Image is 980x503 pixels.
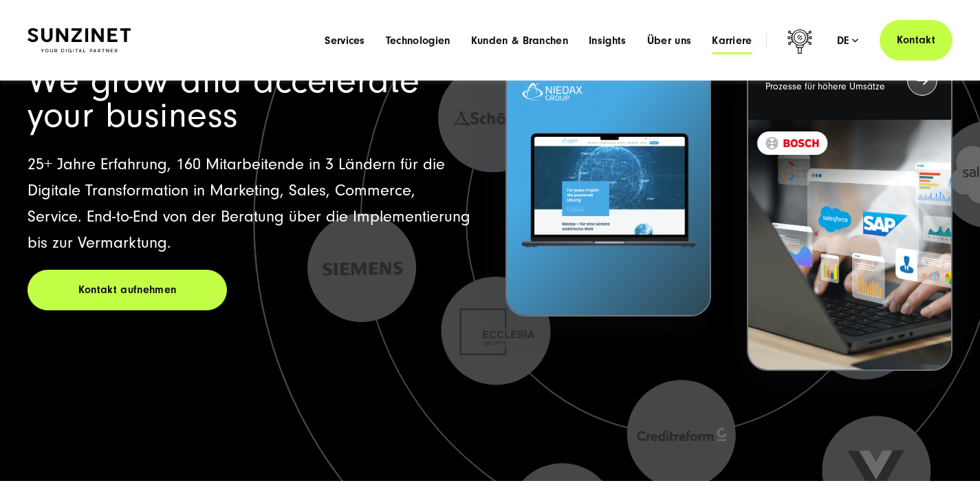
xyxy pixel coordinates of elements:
[837,34,859,47] div: de
[589,34,627,47] a: Insights
[647,34,692,47] a: Über uns
[28,28,131,52] img: SUNZINET Full Service Digital Agentur
[880,20,952,61] a: Kontakt
[748,120,951,370] img: BOSCH - Kundeprojekt - Digital Transformation Agentur SUNZINET
[712,34,752,47] a: Karriere
[507,65,710,315] img: Letztes Projekt von Niedax. Ein Laptop auf dem die Niedax Website geöffnet ist, auf blauem Hinter...
[471,34,568,47] a: Kunden & Branchen
[28,151,475,256] p: 25+ Jahre Erfahrung, 160 Mitarbeitende in 3 Ländern für die Digitale Transformation in Marketing,...
[747,40,952,371] button: Bosch Digital:Effiziente Prozesse für höhere Umsätze BOSCH - Kundeprojekt - Digital Transformatio...
[765,68,900,93] p: Effiziente Prozesse für höhere Umsätze
[28,61,420,136] span: We grow and accelerate your business
[325,34,365,47] a: Services
[386,34,450,47] a: Technologien
[28,270,227,310] a: Kontakt aufnehmen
